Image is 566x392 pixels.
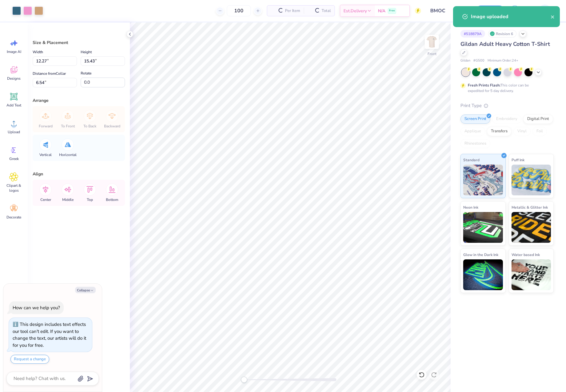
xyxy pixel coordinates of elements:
[426,5,471,17] input: Untitled Design
[512,251,540,258] span: Water based Ink
[512,204,548,210] span: Metallic & Glitter Ink
[81,48,92,56] label: Height
[6,215,21,220] span: Decorate
[81,70,91,77] label: Rotate
[8,130,20,134] span: Upload
[468,82,544,94] div: This color can be expedited for 5 day delivery.
[468,83,500,88] strong: Fresh Prints Flash:
[488,30,516,38] div: Revision 6
[473,58,484,63] span: # G500
[460,58,470,63] span: Gildan
[227,5,251,16] input: – –
[9,156,19,161] span: Greek
[4,183,24,193] span: Clipart & logos
[463,212,503,243] img: Neon Ink
[513,127,531,136] div: Vinyl
[33,39,125,46] div: Size & Placement
[378,8,385,14] span: N/A
[33,171,125,177] div: Align
[428,51,436,57] div: Front
[488,58,518,63] span: Minimum Order: 24 +
[389,9,395,13] span: Free
[426,36,438,48] img: Front
[7,76,21,81] span: Designs
[33,70,66,77] label: Distance from Collar
[241,377,247,383] div: Accessibility label
[523,114,553,124] div: Digital Print
[33,48,43,56] label: Width
[471,13,551,20] div: Image uploaded
[7,49,21,54] span: Image AI
[463,259,503,290] img: Glow in the Dark Ink
[343,8,367,14] span: Est. Delivery
[75,287,96,293] button: Collapse
[460,127,485,136] div: Applique
[106,197,118,202] span: Bottom
[463,165,503,195] img: Standard
[532,127,547,136] div: Foil
[33,97,125,104] div: Arrange
[512,212,551,243] img: Metallic & Glitter Ink
[39,152,52,157] span: Vertical
[87,197,93,202] span: Top
[460,40,550,48] span: Gildan Adult Heavy Cotton T-Shirt
[463,157,480,163] span: Standard
[492,114,521,124] div: Embroidery
[460,102,554,109] div: Print Type
[463,251,498,258] span: Glow in the Dark Ink
[40,197,51,202] span: Center
[512,259,551,290] img: Water based Ink
[285,8,300,14] span: Per Item
[10,355,49,364] button: Request a change
[13,321,86,348] div: This design includes text effects our tool can't edit. If you want to change the text, our artist...
[539,5,551,17] img: Cedric Diasanta
[460,30,485,38] div: # 518879A
[322,8,331,14] span: Total
[460,114,490,124] div: Screen Print
[528,5,554,17] a: CD
[512,157,524,163] span: Puff Ink
[512,165,551,195] img: Puff Ink
[463,204,478,210] span: Neon Ink
[487,127,512,136] div: Transfers
[6,103,21,108] span: Add Text
[13,305,60,311] div: How can we help you?
[551,13,555,20] button: close
[59,152,77,157] span: Horizontal
[460,139,490,148] div: Rhinestones
[62,197,74,202] span: Middle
